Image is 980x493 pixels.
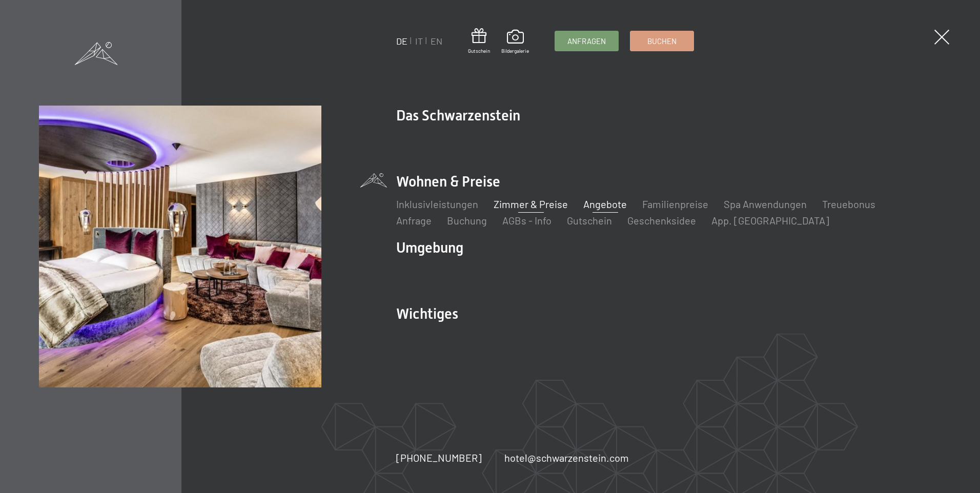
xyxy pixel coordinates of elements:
[431,35,442,47] a: EN
[396,198,478,210] a: Inklusivleistungen
[468,28,490,54] a: Gutschein
[711,214,829,227] a: App. [GEOGRAPHIC_DATA]
[822,198,875,210] a: Treuebonus
[396,451,482,464] span: [PHONE_NUMBER]
[567,214,612,227] a: Gutschein
[396,214,432,227] a: Anfrage
[630,31,693,51] a: Buchen
[647,36,677,47] span: Buchen
[642,198,708,210] a: Familienpreise
[502,214,552,227] a: AGBs - Info
[396,35,407,47] a: DE
[583,198,627,210] a: Angebote
[627,214,696,227] a: Geschenksidee
[504,450,629,465] a: hotel@schwarzenstein.com
[415,35,423,47] a: IT
[567,36,606,47] span: Anfragen
[555,31,618,51] a: Anfragen
[447,214,487,227] a: Buchung
[494,198,568,210] a: Zimmer & Preise
[724,198,807,210] a: Spa Anwendungen
[501,47,529,54] span: Bildergalerie
[468,47,490,54] span: Gutschein
[501,30,529,54] a: Bildergalerie
[396,450,482,465] a: [PHONE_NUMBER]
